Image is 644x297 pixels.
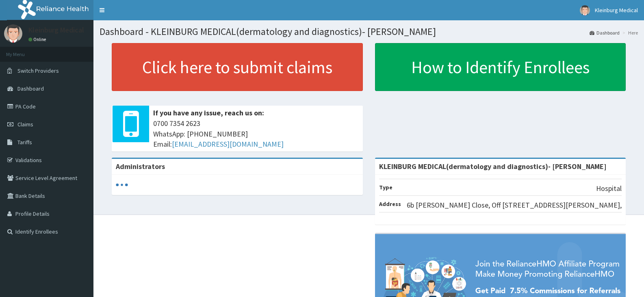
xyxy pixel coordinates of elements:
b: If you have any issue, reach us on: [153,108,264,117]
span: Dashboard [17,85,44,92]
span: Tariffs [17,139,32,146]
p: 6b [PERSON_NAME] Close, Off [STREET_ADDRESS][PERSON_NAME], [407,200,622,210]
a: Dashboard [590,29,620,36]
b: Administrators [116,162,165,171]
p: Kleinburg Medical [28,26,84,34]
b: Type [379,184,392,191]
p: Hospital [596,183,622,194]
li: Here [620,29,638,36]
a: [EMAIL_ADDRESS][DOMAIN_NAME] [172,139,284,149]
span: Claims [17,121,33,128]
strong: KLEINBURG MEDICAL(dermatology and diagnostics)- [PERSON_NAME] [379,162,607,171]
b: Address [379,200,401,208]
a: Online [28,37,48,42]
img: User Image [4,24,22,43]
span: 0700 7354 2623 WhatsApp: [PHONE_NUMBER] Email: [153,118,359,150]
span: Kleinburg Medical [595,7,638,14]
img: User Image [580,5,590,15]
svg: audio-loading [116,179,128,191]
a: How to Identify Enrollees [375,43,626,91]
span: Switch Providers [17,67,59,74]
h1: Dashboard - KLEINBURG MEDICAL(dermatology and diagnostics)- [PERSON_NAME] [100,26,638,37]
a: Click here to submit claims [112,43,363,91]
